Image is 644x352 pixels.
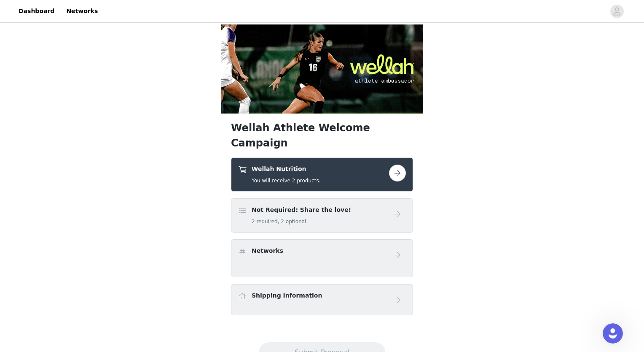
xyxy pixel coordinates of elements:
h5: 2 required, 2 optional [252,218,351,225]
h4: Networks [252,246,283,255]
img: campaign image [221,24,423,114]
div: Not Required: Share the love! [231,198,413,233]
h5: You will receive 2 products. [252,177,320,184]
h1: Wellah Athlete Welcome Campaign [231,120,413,151]
div: avatar [613,5,621,18]
h4: Shipping Information [252,291,322,300]
iframe: Intercom live chat [603,323,623,344]
h4: Wellah Nutrition [252,165,320,173]
h4: Not Required: Share the love! [252,206,351,214]
a: Networks [61,2,103,21]
a: Dashboard [13,2,59,21]
div: Wellah Nutrition [231,157,413,192]
div: Shipping Information [231,284,413,315]
div: Networks [231,239,413,277]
